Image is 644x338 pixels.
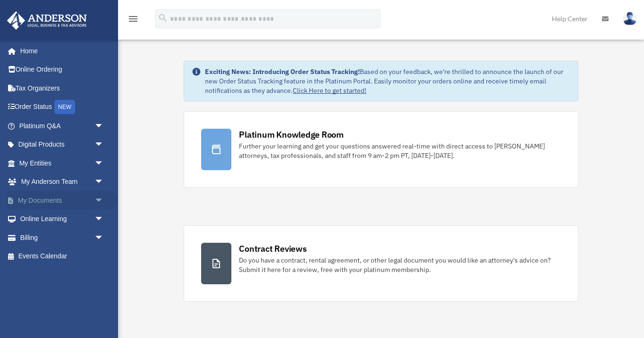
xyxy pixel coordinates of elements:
[7,41,113,60] a: Home
[7,228,118,247] a: Billingarrow_drop_down
[7,173,118,191] a: My Anderson Teamarrow_drop_down
[239,141,560,160] div: Further your learning and get your questions answered real-time with direct access to [PERSON_NAM...
[239,129,344,140] div: Platinum Knowledge Room
[7,154,118,173] a: My Entitiesarrow_drop_down
[94,191,113,210] span: arrow_drop_down
[94,116,113,136] span: arrow_drop_down
[94,154,113,173] span: arrow_drop_down
[184,111,578,188] a: Platinum Knowledge Room Further your learning and get your questions answered real-time with dire...
[54,100,75,114] div: NEW
[94,173,113,192] span: arrow_drop_down
[7,135,118,154] a: Digital Productsarrow_drop_down
[239,256,560,274] div: Do you have a contract, rental agreement, or other legal document you would like an attorney's ad...
[7,247,118,266] a: Events Calendar
[7,191,118,210] a: My Documentsarrow_drop_down
[127,16,139,25] a: menu
[4,11,90,30] img: Anderson Advisors Platinum Portal
[205,67,570,95] div: Based on your feedback, we're thrilled to announce the launch of our new Order Status Tracking fe...
[7,210,118,229] a: Online Learningarrow_drop_down
[239,243,306,255] div: Contract Reviews
[293,86,366,95] a: Click Here to get started!
[7,98,118,117] a: Order StatusNEW
[94,228,113,247] span: arrow_drop_down
[94,210,113,229] span: arrow_drop_down
[7,116,118,135] a: Platinum Q&Aarrow_drop_down
[7,79,118,98] a: Tax Organizers
[127,13,139,25] i: menu
[158,13,168,23] i: search
[184,225,578,302] a: Contract Reviews Do you have a contract, rental agreement, or other legal document you would like...
[7,60,118,79] a: Online Ordering
[205,67,360,76] strong: Exciting News: Introducing Order Status Tracking!
[94,135,113,155] span: arrow_drop_down
[623,12,637,25] img: User Pic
